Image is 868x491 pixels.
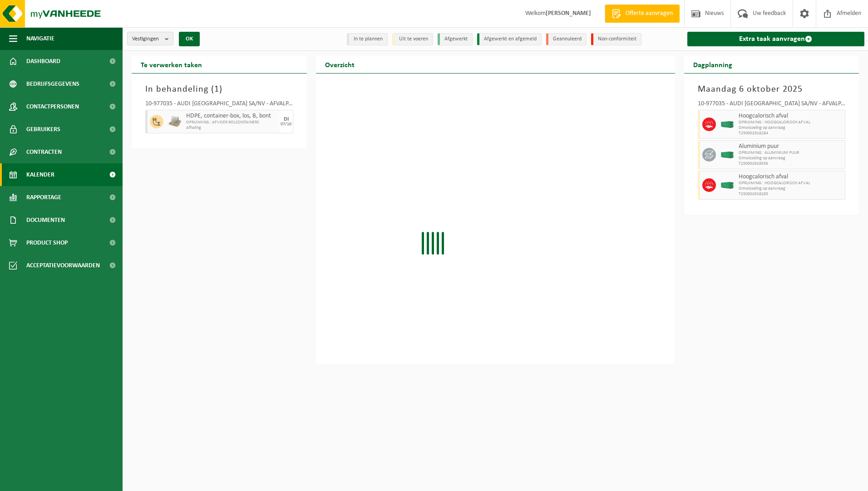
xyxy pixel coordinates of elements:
span: OPRUIMING : ALUMINIUM PUUR [739,150,843,156]
span: Navigatie [26,27,54,50]
h2: Te verwerken taken [132,55,211,73]
span: Bedrijfsgegevens [26,73,79,95]
h2: Dagplanning [684,55,741,73]
span: T250002918284 [739,131,843,136]
div: 10-977035 - AUDI [GEOGRAPHIC_DATA] SA/NV - AFVALPARK AP – OPRUIMING EOP - VORST [145,101,293,110]
img: HK-XC-40-GN-00 [720,152,734,158]
span: Hoogcalorisch afval [739,173,843,181]
img: HK-XC-40-GN-00 [720,121,734,128]
h3: In behandeling ( ) [145,83,293,96]
div: DI [284,117,289,122]
span: T250002918285 [739,191,843,197]
span: Omwisseling op aanvraag [739,186,843,191]
span: Hoogcalorisch afval [739,113,843,120]
span: OPRUIMING : AFVOER ROLCONTAINERS [186,120,277,125]
span: Afhaling [186,125,277,131]
button: OK [179,32,200,46]
li: Geannuleerd [546,33,587,45]
img: LP-PA-00000-WDN-11 [168,115,182,128]
h2: Overzicht [316,55,364,73]
span: HDPE, container-box, los, B, bont [186,113,277,120]
span: Documenten [26,209,65,231]
li: Afgewerkt [438,33,473,45]
li: Afgewerkt en afgemeld [477,33,542,45]
div: 07/10 [281,122,291,127]
a: Offerte aanvragen [605,5,680,23]
span: Dashboard [26,50,60,73]
img: HK-XC-40-GN-00 [720,182,734,189]
h3: Maandag 6 oktober 2025 [698,83,846,96]
span: Rapportage [26,186,61,209]
div: 10-977035 - AUDI [GEOGRAPHIC_DATA] SA/NV - AFVALPARK AP – OPRUIMING EOP - VORST [698,101,846,110]
li: Uit te voeren [392,33,433,45]
span: Omwisseling op aanvraag [739,156,843,161]
span: Offerte aanvragen [623,9,675,18]
span: Contracten [26,141,62,163]
span: Product Shop [26,231,68,254]
li: Non-conformiteit [591,33,641,45]
span: Kalender [26,163,54,186]
li: In te plannen [347,33,388,45]
a: Extra taak aanvragen [687,32,865,46]
span: Aluminium puur [739,143,843,150]
span: Omwisseling op aanvraag [739,125,843,131]
button: Vestigingen [127,32,173,45]
span: OPRUIMING : HOOGCALORISCH AFVAL [739,181,843,186]
span: T250002918556 [739,161,843,167]
span: Acceptatievoorwaarden [26,254,100,277]
span: OPRUIMING : HOOGCALORISCH AFVAL [739,120,843,125]
strong: [PERSON_NAME] [546,10,591,17]
span: 1 [214,85,219,94]
span: Contactpersonen [26,95,79,118]
span: Vestigingen [132,32,161,46]
span: Gebruikers [26,118,60,141]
